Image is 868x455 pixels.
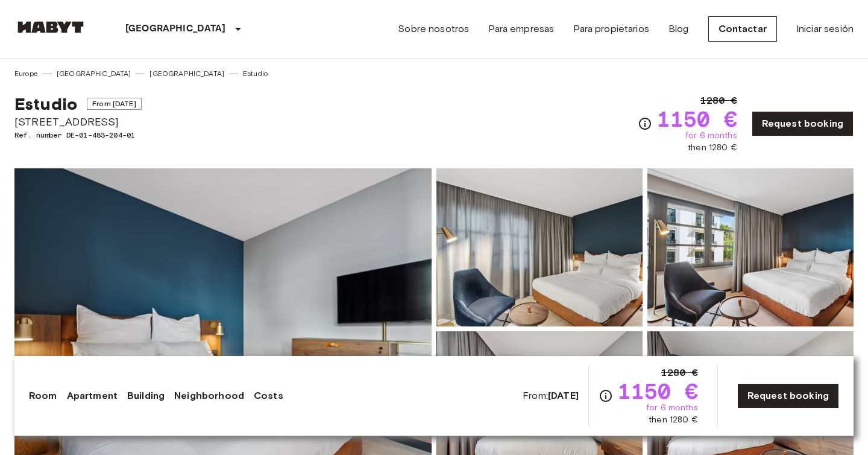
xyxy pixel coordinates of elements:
[638,116,652,131] svg: Check cost overview for full price breakdown. Please note that discounts apply to new joiners onl...
[14,130,142,141] span: Ref. number DE-01-483-204-01
[488,22,554,36] a: Para empresas
[708,16,777,42] a: Contactar
[548,390,579,401] b: [DATE]
[700,94,737,108] span: 1280 €
[618,380,698,402] span: 1150 €
[14,68,38,79] a: Europe
[523,389,579,402] span: From:
[398,22,469,36] a: Sobre nosotros
[685,130,737,142] span: for 6 months
[254,389,283,403] a: Costs
[599,389,613,403] svg: Check cost overview for full price breakdown. Please note that discounts apply to new joiners onl...
[14,114,142,130] span: [STREET_ADDRESS]
[243,68,268,79] a: Estudio
[668,22,689,36] a: Blog
[67,389,118,403] a: Apartment
[661,366,698,380] span: 1280 €
[29,389,57,403] a: Room
[647,168,854,326] img: Picture of unit DE-01-483-204-01
[796,22,854,36] a: Iniciar sesión
[436,168,643,326] img: Picture of unit DE-01-483-204-01
[14,21,87,33] img: Habyt
[649,414,698,426] span: then 1280 €
[688,142,737,154] span: then 1280 €
[737,383,839,409] a: Request booking
[573,22,649,36] a: Para propietarios
[87,98,142,110] span: From [DATE]
[752,111,854,136] a: Request booking
[125,22,226,36] p: [GEOGRAPHIC_DATA]
[14,94,77,114] span: Estudio
[646,402,698,414] span: for 6 months
[127,389,165,403] a: Building
[174,389,244,403] a: Neighborhood
[57,68,131,79] a: [GEOGRAPHIC_DATA]
[149,68,224,79] a: [GEOGRAPHIC_DATA]
[657,108,737,130] span: 1150 €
